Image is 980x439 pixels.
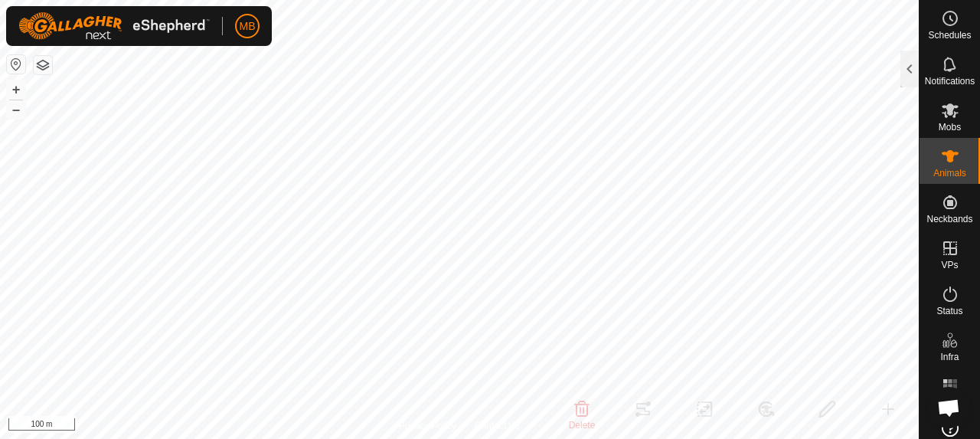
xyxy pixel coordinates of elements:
button: Map Layers [34,56,52,74]
span: Neckbands [926,215,972,224]
a: Contact Us [475,419,520,433]
span: Schedules [928,31,971,40]
span: Animals [933,169,966,178]
div: Open chat [928,387,969,428]
a: Privacy Policy [399,419,456,433]
img: Gallagher Logo [18,12,210,40]
span: VPs [941,260,958,270]
span: MB [240,18,256,34]
span: Status [936,306,962,316]
span: Infra [940,352,959,362]
span: Heatmap [931,398,969,408]
span: Mobs [939,123,961,132]
button: Reset Map [7,55,25,74]
button: + [7,80,25,99]
button: – [7,100,25,119]
span: Notifications [925,77,975,86]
